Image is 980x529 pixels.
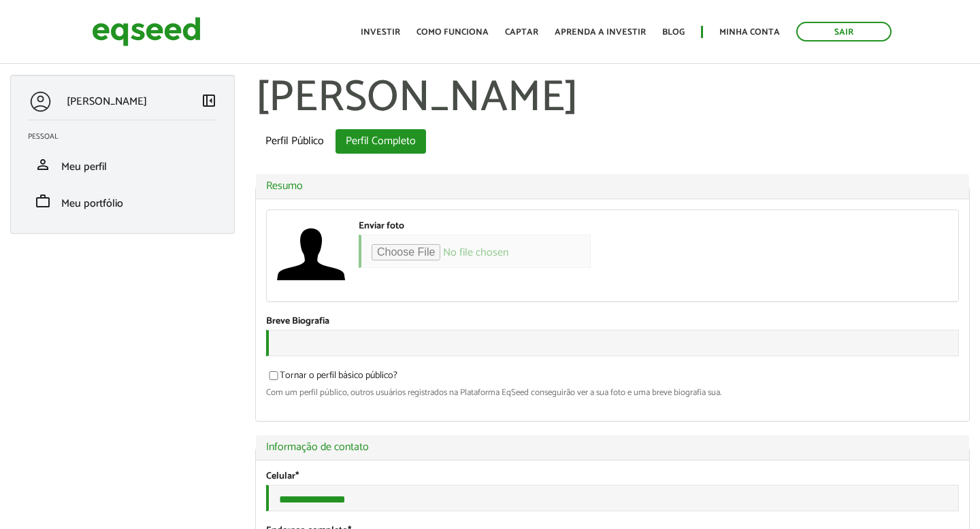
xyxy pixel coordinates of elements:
[277,220,345,288] img: Foto de Eurico da Cunha Sobral
[61,158,107,176] span: Meu perfil
[261,371,286,380] input: Tornar o perfil básico público?
[28,156,217,173] a: personMeu perfil
[28,133,227,141] h2: Pessoal
[35,156,51,173] span: person
[266,442,959,453] a: Informação de contato
[28,193,217,209] a: workMeu portfólio
[255,129,334,154] a: Perfil Público
[277,220,345,288] a: Ver perfil do usuário.
[266,371,397,385] label: Tornar o perfil básico público?
[662,28,685,37] a: Blog
[18,183,227,220] li: Meu portfólio
[18,146,227,183] li: Meu perfil
[359,222,404,231] label: Enviar foto
[416,28,489,37] a: Como funciona
[67,95,147,108] p: [PERSON_NAME]
[266,317,329,326] label: Breve Biografia
[201,92,217,109] span: left_panel_close
[61,194,123,213] span: Meu portfólio
[505,28,538,37] a: Captar
[92,14,201,50] img: EqSeed
[266,388,959,397] div: Com um perfil público, outros usuários registrados na Plataforma EqSeed conseguirão ver a sua fot...
[555,28,646,37] a: Aprenda a investir
[201,92,217,112] a: Colapsar menu
[336,129,426,154] a: Perfil Completo
[796,22,892,41] a: Sair
[719,28,780,37] a: Minha conta
[361,28,400,37] a: Investir
[266,181,959,192] a: Resumo
[266,472,299,481] label: Celular
[35,193,51,209] span: work
[295,468,299,484] span: Este campo é obrigatório.
[255,75,970,122] h1: [PERSON_NAME]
